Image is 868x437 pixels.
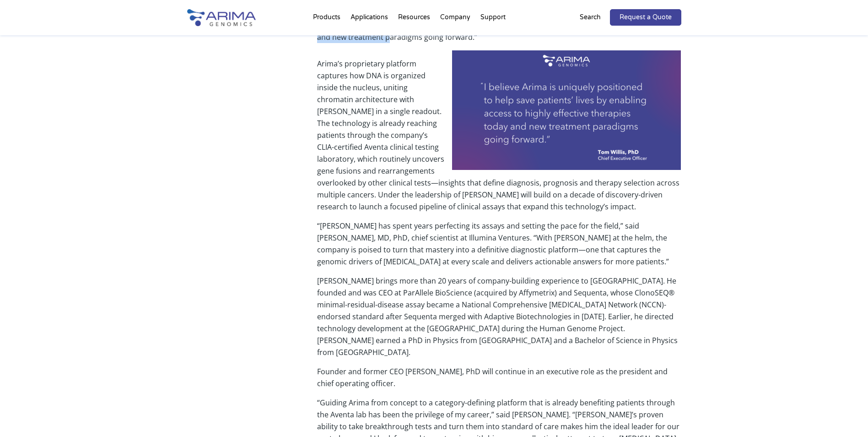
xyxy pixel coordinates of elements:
img: Arima-Genomics-logo [187,9,256,26]
p: Search [580,11,601,23]
p: Founder and former CEO [PERSON_NAME], PhD will continue in an executive role as the president and... [317,366,681,397]
p: “[PERSON_NAME] has spent years perfecting its assays and setting the pace for the field,” said [P... [317,220,681,275]
p: Arima’s proprietary platform captures how DNA is organized inside the nucleus, uniting chromatin ... [317,58,681,220]
img: Tom Wilis CEO Quote [452,50,681,170]
p: [PERSON_NAME] brings more than 20 years of company-building experience to [GEOGRAPHIC_DATA]. He f... [317,275,681,366]
a: Request a Quote [610,9,681,26]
